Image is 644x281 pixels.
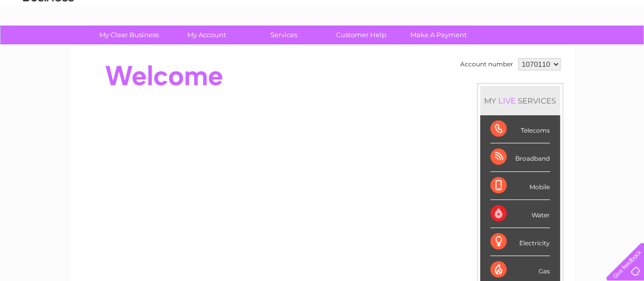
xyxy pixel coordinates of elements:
[519,43,549,51] a: Telecoms
[490,228,550,256] div: Electricity
[397,25,481,44] a: Make A Payment
[164,25,248,44] a: My Account
[555,43,570,51] a: Blog
[480,86,560,115] div: MY SERVICES
[490,143,550,171] div: Broadband
[458,56,516,73] td: Account number
[242,25,326,44] a: Services
[319,25,403,44] a: Customer Help
[490,172,550,200] div: Mobile
[22,27,74,58] img: logo.png
[87,25,171,44] a: My Clear Business
[465,43,484,51] a: Water
[576,43,601,51] a: Contact
[496,96,518,106] div: LIVE
[490,115,550,143] div: Telecoms
[610,43,634,51] a: Log out
[490,200,550,228] div: Water
[490,43,513,51] a: Energy
[82,6,563,49] div: Clear Business is a trading name of Verastar Limited (registered in [GEOGRAPHIC_DATA] No. 3667643...
[452,5,522,18] a: 0333 014 3131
